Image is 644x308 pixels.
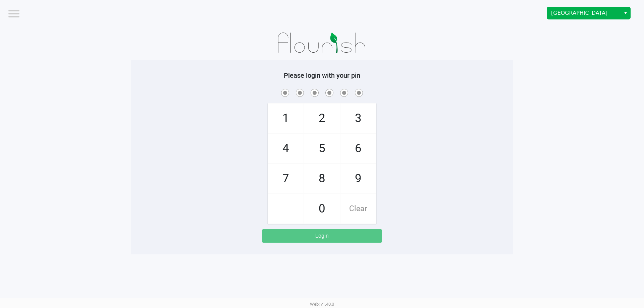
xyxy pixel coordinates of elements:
[310,302,334,307] span: Web: v1.40.0
[304,134,340,163] span: 5
[340,164,376,193] span: 9
[268,164,304,193] span: 7
[304,194,340,224] span: 0
[340,104,376,133] span: 3
[340,194,376,224] span: Clear
[304,104,340,133] span: 2
[621,7,630,19] button: Select
[268,134,304,163] span: 4
[304,164,340,193] span: 8
[551,9,616,17] span: [GEOGRAPHIC_DATA]
[136,71,508,79] h5: Please login with your pin
[268,104,304,133] span: 1
[340,134,376,163] span: 6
